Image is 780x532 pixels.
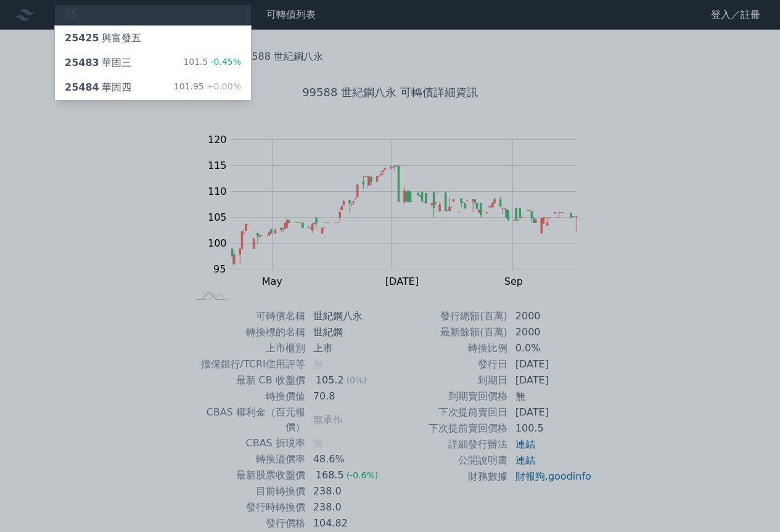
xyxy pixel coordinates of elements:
[55,75,251,100] a: 25484華固四 101.95+0.00%
[65,31,141,46] div: 興富發五
[55,26,251,51] a: 25425興富發五
[65,55,131,70] div: 華固三
[65,80,131,95] div: 華固四
[65,81,99,93] span: 25484
[174,80,241,95] div: 101.95
[65,57,99,68] span: 25483
[718,473,780,532] div: 聊天小工具
[55,51,251,75] a: 25483華固三 101.5-0.45%
[65,32,99,44] span: 25425
[183,55,241,70] div: 101.5
[718,473,780,532] iframe: Chat Widget
[204,81,241,91] span: +0.00%
[208,57,241,67] span: -0.45%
